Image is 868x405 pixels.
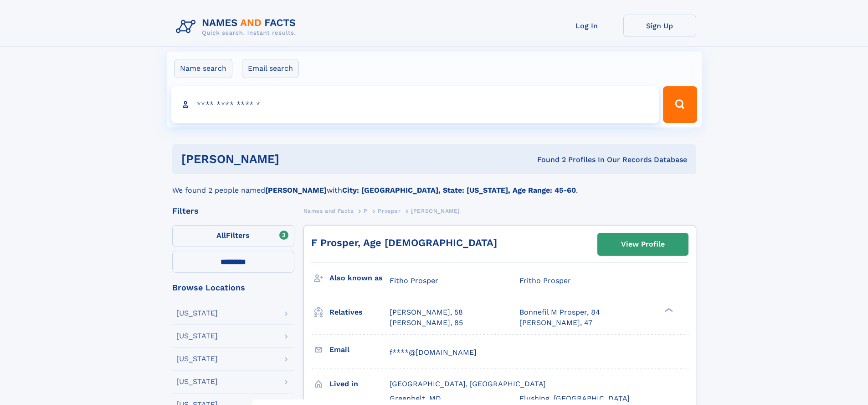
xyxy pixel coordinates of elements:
label: Email search [242,59,299,78]
label: Filters [172,225,294,247]
div: [US_STATE] [176,310,218,317]
span: Prosper [378,208,401,214]
a: Log In [550,15,623,37]
h3: Also known as [329,270,390,286]
div: [US_STATE] [176,332,218,340]
a: [PERSON_NAME], 47 [519,318,592,328]
span: [GEOGRAPHIC_DATA], [GEOGRAPHIC_DATA] [390,379,546,388]
a: Names and Facts [303,205,354,216]
img: Logo Names and Facts [172,15,303,39]
a: F Prosper, Age [DEMOGRAPHIC_DATA] [311,237,497,248]
h3: Relatives [329,305,390,320]
span: All [216,231,226,240]
span: Flushing, [GEOGRAPHIC_DATA] [519,394,630,403]
span: Fitho Prosper [390,276,438,285]
div: Found 2 Profiles In Our Records Database [408,155,687,165]
b: City: [GEOGRAPHIC_DATA], State: [US_STATE], Age Range: 45-60 [342,186,576,195]
div: View Profile [621,234,665,255]
div: We found 2 people named with . [172,174,696,196]
a: Bonnefil M Prosper, 84 [519,307,600,317]
h3: Email [329,342,390,358]
a: [PERSON_NAME], 85 [390,318,463,328]
div: [US_STATE] [176,378,218,385]
a: [PERSON_NAME], 58 [390,307,463,317]
a: Prosper [378,205,401,216]
h3: Lived in [329,376,390,392]
span: Greenbelt, MD [390,394,441,403]
span: [PERSON_NAME] [411,208,460,214]
button: Search Button [663,86,697,123]
a: P [364,205,368,216]
a: Sign Up [623,15,696,37]
h1: [PERSON_NAME] [181,153,408,165]
a: View Profile [598,233,688,255]
span: P [364,208,368,214]
div: [US_STATE] [176,355,218,363]
span: Fritho Prosper [519,276,571,285]
div: Filters [172,207,294,215]
div: ❯ [663,307,673,313]
div: Browse Locations [172,284,294,292]
label: Name search [174,59,232,78]
input: search input [171,86,659,123]
b: [PERSON_NAME] [265,186,327,195]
